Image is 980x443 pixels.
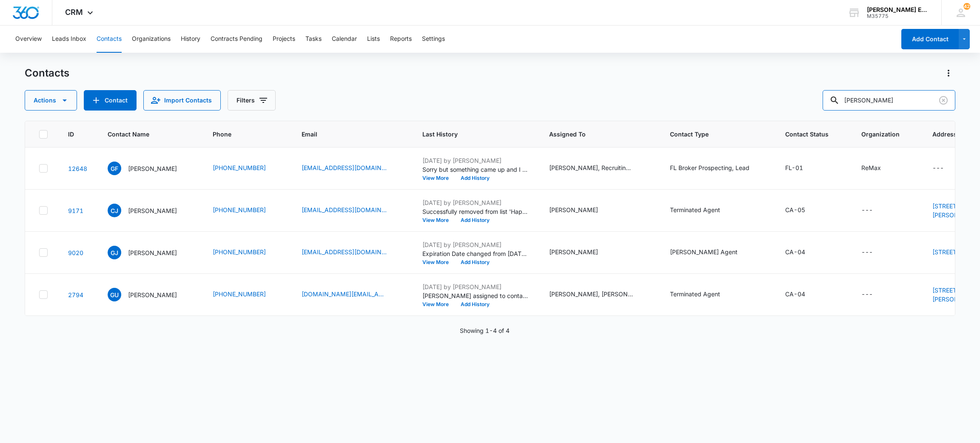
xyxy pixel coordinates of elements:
[422,207,529,216] p: Successfully removed from list 'Happy Birthday Email Campaign'.
[25,90,77,111] button: Actions
[302,130,390,139] span: Email
[785,247,820,258] div: Contact Status - CA-04 - Select to Edit Field
[128,290,177,299] p: [PERSON_NAME]
[128,164,177,173] p: [PERSON_NAME]
[549,247,613,258] div: Assigned To - Michelle Beeson - Select to Edit Field
[108,246,192,259] div: Contact Name - Georgina Johnson - Select to Edit Field
[549,247,598,256] div: [PERSON_NAME]
[422,249,529,258] p: Expiration Date changed from [DATE] to [DATE].
[785,290,820,300] div: Contact Status - CA-04 - Select to Edit Field
[861,163,896,173] div: Organization - ReMax - Select to Edit Field
[143,90,221,111] button: Import Contacts
[963,3,970,10] span: 42
[942,66,955,80] button: Actions
[785,205,805,214] div: CA-05
[455,218,496,223] button: Add History
[823,90,955,111] input: Search Contacts
[549,290,650,300] div: Assigned To - Alysha Aratari, Michelle Beeson - Select to Edit Field
[181,26,200,53] button: History
[68,130,75,139] span: ID
[213,290,281,300] div: Phone - (951) 514-1915 - Select to Edit Field
[932,163,944,173] div: ---
[460,326,510,335] p: Showing 1-4 of 4
[302,290,402,300] div: Email - realestate.info@verizon.net - Select to Edit Field
[670,205,720,214] div: Terminated Agent
[211,26,262,53] button: Contracts Pending
[670,290,735,300] div: Contact Type - Terminated Agent - Select to Edit Field
[861,205,888,216] div: Organization - - Select to Edit Field
[128,206,177,215] p: [PERSON_NAME]
[367,26,380,53] button: Lists
[108,204,192,217] div: Contact Name - Chris Johnson - Select to Edit Field
[670,247,753,258] div: Contact Type - Allison James Agent - Select to Edit Field
[455,260,496,265] button: Add History
[670,205,735,216] div: Contact Type - Terminated Agent - Select to Edit Field
[422,198,529,207] p: [DATE] by [PERSON_NAME]
[861,130,900,139] span: Organization
[302,247,402,258] div: Email - ginaloujohnson@gmail.com - Select to Edit Field
[549,205,598,214] div: [PERSON_NAME]
[52,26,86,53] button: Leads Inbox
[213,163,266,172] a: [PHONE_NUMBER]
[108,288,121,301] span: GU
[937,94,950,107] button: Clear
[422,176,455,181] button: View More
[390,26,412,53] button: Reports
[302,205,402,216] div: Email - ChrisBJohnsonRealtor@gmail.com - Select to Edit Field
[422,130,516,139] span: Last History
[108,162,192,175] div: Contact Name - Georgina Friend - Select to Edit Field
[549,130,637,139] span: Assigned To
[422,291,529,300] p: [PERSON_NAME] assigned to contact.
[549,205,613,216] div: Assigned To - Michelle Beeson - Select to Edit Field
[785,247,805,256] div: CA-04
[670,163,749,172] div: FL Broker Prospecting, Lead
[785,163,803,172] div: FL-01
[867,6,929,13] div: account name
[867,13,929,19] div: account id
[25,67,69,80] h1: Contacts
[549,163,650,173] div: Assigned To - Jon Marshman, Recruiting Dept - Select to Edit Field
[670,163,765,173] div: Contact Type - FL Broker Prospecting, Lead - Select to Edit Field
[861,205,873,216] div: ---
[422,218,455,223] button: View More
[213,247,281,258] div: Phone - (909) 747-7336 - Select to Edit Field
[273,26,295,53] button: Projects
[422,156,529,165] p: [DATE] by [PERSON_NAME]
[68,207,83,214] a: Navigate to contact details page for Chris Johnson
[422,282,529,291] p: [DATE] by [PERSON_NAME]
[932,163,959,173] div: Address - - Select to Edit Field
[302,163,387,172] a: [EMAIL_ADDRESS][DOMAIN_NAME]
[785,290,805,298] div: CA-04
[455,302,496,307] button: Add History
[785,205,820,216] div: Contact Status - CA-05 - Select to Edit Field
[302,163,402,173] div: Email - giolfriend@gmail.com - Select to Edit Field
[84,90,137,111] button: Add Contact
[861,247,888,258] div: Organization - - Select to Edit Field
[455,176,496,181] button: Add History
[108,130,180,139] span: Contact Name
[422,240,529,249] p: [DATE] by [PERSON_NAME]
[422,165,529,174] p: Sorry but something came up and I won't be able to be on the call. Maybe 5 pm? Or you can email m...
[302,290,387,298] a: [DOMAIN_NAME][EMAIL_ADDRESS][DOMAIN_NAME]
[332,26,357,53] button: Calendar
[302,205,387,214] a: [EMAIL_ADDRESS][DOMAIN_NAME]
[861,163,881,172] div: ReMax
[213,205,266,214] a: [PHONE_NUMBER]
[108,246,121,259] span: GJ
[97,26,122,53] button: Contacts
[68,249,83,256] a: Navigate to contact details page for Georgina Johnson
[422,26,445,53] button: Settings
[213,247,266,256] a: [PHONE_NUMBER]
[302,247,387,256] a: [EMAIL_ADDRESS][DOMAIN_NAME]
[861,290,888,300] div: Organization - - Select to Edit Field
[213,290,266,298] a: [PHONE_NUMBER]
[15,26,42,53] button: Overview
[422,302,455,307] button: View More
[963,3,970,10] div: notifications count
[422,260,455,265] button: View More
[108,162,121,175] span: GF
[108,288,192,301] div: Contact Name - Georgina Upcraft - Select to Edit Field
[785,130,829,139] span: Contact Status
[861,247,873,258] div: ---
[670,247,738,256] div: [PERSON_NAME] Agent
